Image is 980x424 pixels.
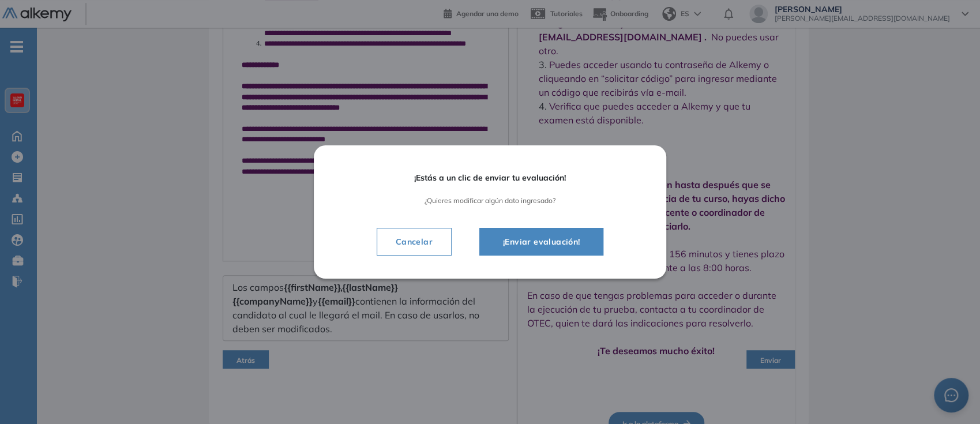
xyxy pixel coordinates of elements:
span: ¡Enviar evaluación! [494,235,589,249]
span: ¿Quieres modificar algún dato ingresado? [346,197,634,205]
span: Cancelar [386,235,442,249]
span: ¡Estás a un clic de enviar tu evaluación! [346,173,634,183]
button: Cancelar [377,228,452,256]
button: ¡Enviar evaluación! [479,228,604,256]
